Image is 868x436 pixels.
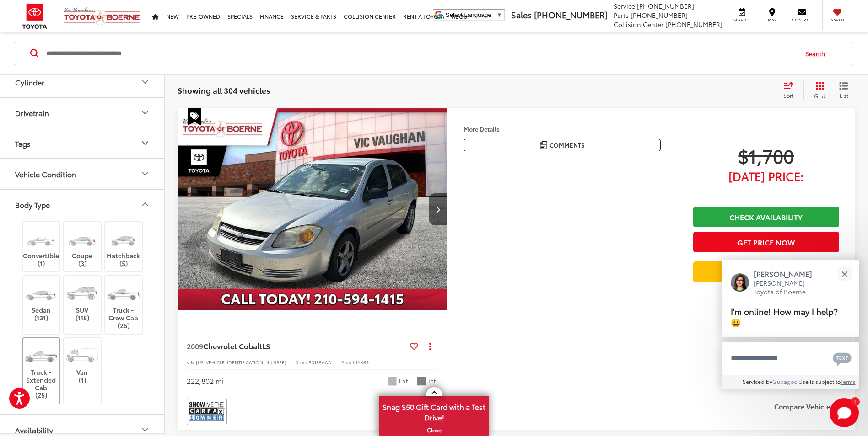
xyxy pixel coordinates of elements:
[779,81,803,100] button: Select sort value
[64,226,101,267] label: Coupe (3)
[534,9,607,21] span: [PHONE_NUMBER]
[399,377,410,385] span: Ext.
[106,226,140,252] img: Hatchback
[422,338,438,354] button: Actions
[380,397,488,425] span: Snag $50 Gift Card with a Test Drive!
[693,261,839,282] a: Value Your Trade
[803,81,832,100] button: Grid View
[309,359,331,366] span: 53185AAA
[0,67,165,97] button: CylinderCylinder
[841,378,856,385] a: Terms
[511,9,532,21] span: Sales
[446,11,491,18] span: Select Language
[0,190,165,219] button: Body TypeBody Type
[429,342,431,350] span: dropdown dots
[15,200,50,209] div: Body Type
[189,399,225,424] img: CarFax One Owner
[24,343,58,368] img: Truck - Extended Cab
[15,425,53,434] div: Availability
[45,43,797,64] input: Search by Make, Model, or Keyword
[614,20,663,29] span: Collision Center
[783,91,793,99] span: Sort
[614,1,635,11] span: Service
[494,11,494,18] span: ​
[196,359,286,366] span: [US_VEHICLE_IDENTIFICATION_NUMBER]
[754,279,821,297] p: [PERSON_NAME] Toyota of Boerne
[63,7,141,26] img: Vic Vaughan Toyota of Boerne
[106,281,140,306] img: Truck - Crew Cab
[105,281,142,330] label: Truck - Crew Cab (26)
[772,378,798,385] a: Gubagoo.
[262,340,270,351] span: LS
[24,226,58,252] img: Convertible
[798,378,841,385] span: Use is subject to
[188,108,201,126] span: Special
[797,42,838,65] button: Search
[15,108,49,117] div: Drivetrain
[15,170,76,178] div: Vehicle Condition
[693,232,839,252] button: Get Price Now
[0,98,165,128] button: DrivetrainDrivetrain
[832,81,855,100] button: List View
[830,398,859,427] button: Toggle Chat Window
[827,17,847,23] span: Saved
[429,193,447,225] button: Next image
[464,126,661,132] h4: More Details
[187,341,406,351] a: 2009Chevrolet CobaltLS
[23,343,60,399] label: Truck - Extended Cab (25)
[417,377,426,386] span: Gray
[15,78,44,86] div: Cylinder
[830,348,854,368] button: Chat with SMS
[839,91,848,99] span: List
[732,17,752,23] span: Service
[693,171,839,181] span: [DATE] Price:
[754,269,821,279] p: [PERSON_NAME]
[830,398,859,427] svg: Start Chat
[731,305,838,328] span: I'm online! How may I help? 😀
[177,108,448,311] img: 2009 Chevrolet Cobalt LS
[814,92,825,100] span: Grid
[835,264,854,284] button: Close
[140,138,151,149] div: Tags
[540,141,547,149] img: Comments
[833,351,852,366] svg: Text
[24,281,58,306] img: Sedan
[356,359,369,366] span: 1AK69
[722,260,859,389] div: Close[PERSON_NAME][PERSON_NAME] Toyota of BoerneI'm online! How may I help? 😀Type your messageCha...
[140,169,151,180] div: Vehicle Condition
[296,359,309,366] span: Stock:
[637,1,694,11] span: [PHONE_NUMBER]
[177,108,448,311] div: 2009 Chevrolet Cobalt LS 0
[693,207,839,227] a: Check Availability
[187,340,203,351] span: 2009
[23,226,60,267] label: Convertible (1)
[762,17,782,23] span: Map
[65,343,99,368] img: Van
[693,144,839,167] span: $1,700
[792,17,812,23] span: Contact
[496,11,502,18] span: ▼
[428,377,438,385] span: Int.
[105,226,142,267] label: Hatchback (5)
[774,402,846,411] label: Compare Vehicle
[550,141,585,149] span: Comments
[140,199,151,210] div: Body Type
[340,359,356,366] span: Model:
[203,340,262,351] span: Chevrolet Cobalt
[64,343,101,384] label: Van (1)
[177,108,448,311] a: 2009 Chevrolet Cobalt LS2009 Chevrolet Cobalt LS2009 Chevrolet Cobalt LS2009 Chevrolet Cobalt LS
[23,281,60,322] label: Sedan (131)
[464,139,661,151] button: Comments
[65,226,99,252] img: Coupe
[15,139,31,148] div: Tags
[187,376,224,386] div: 222,802 mi
[614,11,629,20] span: Parts
[64,281,101,322] label: SUV (115)
[0,128,165,158] button: TagsTags
[388,377,397,386] span: Silver Ice Metallic
[140,107,151,118] div: Drivetrain
[187,359,196,366] span: VIN:
[140,425,151,436] div: Availability
[65,281,99,306] img: SUV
